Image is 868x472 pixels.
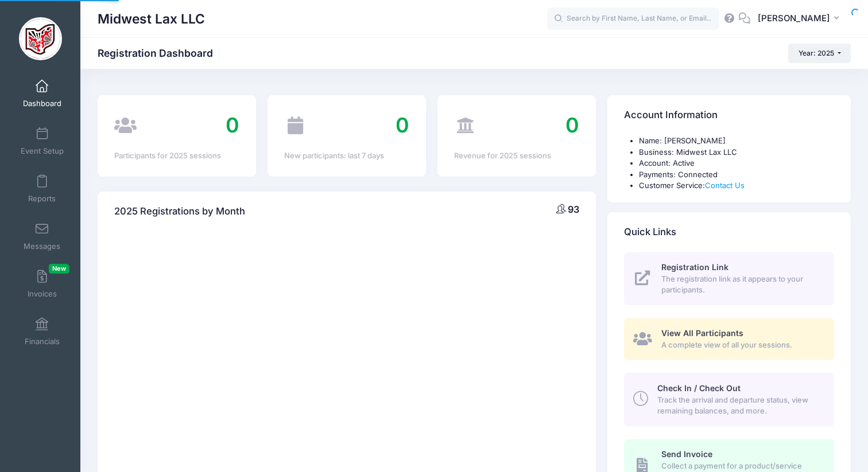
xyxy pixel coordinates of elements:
span: View All Participants [661,328,743,338]
span: 93 [568,204,579,215]
span: Financials [25,337,60,346]
span: Reports [28,194,56,204]
li: Customer Service: [639,180,834,192]
a: Messages [15,216,69,256]
button: Year: 2025 [788,44,851,63]
span: Event Setup [21,146,64,156]
a: Dashboard [15,73,69,114]
h4: Quick Links [624,216,676,248]
a: Registration Link The registration link as it appears to your participants. [624,252,834,305]
span: 0 [226,112,239,138]
li: Payments: Connected [639,169,834,181]
span: 0 [565,112,579,138]
a: Check In / Check Out Track the arrival and departure status, view remaining balances, and more. [624,373,834,426]
a: Reports [15,169,69,209]
span: New [49,264,69,274]
span: Dashboard [23,99,61,108]
a: View All Participants A complete view of all your sessions. [624,318,834,360]
div: Revenue for 2025 sessions [454,150,579,162]
span: Send Invoice [661,449,712,459]
a: Event Setup [15,121,69,161]
li: Business: Midwest Lax LLC [639,147,834,158]
span: [PERSON_NAME] [758,12,830,25]
span: 0 [396,112,409,138]
div: Participants for 2025 sessions [114,150,239,162]
button: [PERSON_NAME] [750,6,851,32]
h4: Account Information [624,99,718,132]
span: Track the arrival and departure status, view remaining balances, and more. [657,395,821,417]
span: Invoices [28,289,57,299]
span: Check In / Check Out [657,383,741,393]
span: A complete view of all your sessions. [661,340,821,351]
input: Search by First Name, Last Name, or Email... [547,7,719,30]
a: Contact Us [705,181,745,190]
div: New participants: last 7 days [284,150,409,162]
h4: 2025 Registrations by Month [114,195,245,228]
li: Account: Active [639,158,834,169]
span: Registration Link [661,262,728,272]
span: The registration link as it appears to your participants. [661,274,821,296]
h1: Midwest Lax LLC [98,6,205,32]
img: Midwest Lax LLC [19,17,62,60]
li: Name: [PERSON_NAME] [639,135,834,147]
span: Messages [24,241,60,251]
a: Financials [15,311,69,352]
h1: Registration Dashboard [98,47,223,59]
span: Year: 2025 [799,49,834,57]
a: InvoicesNew [15,264,69,304]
